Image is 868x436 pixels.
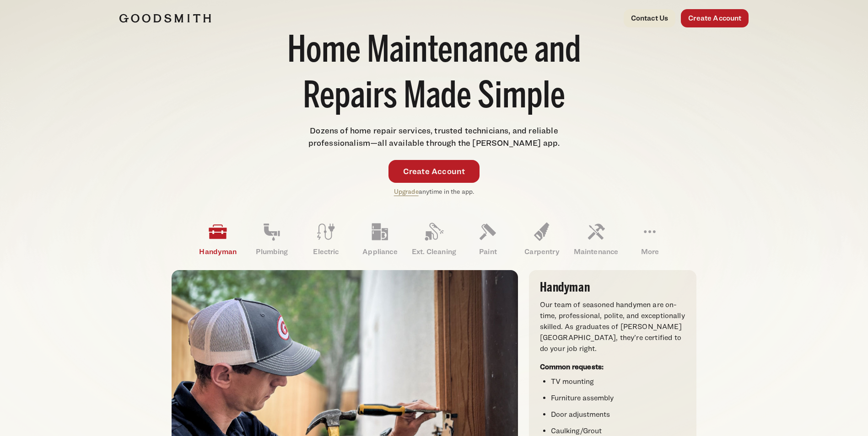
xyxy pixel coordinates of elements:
[681,9,749,27] a: Create Account
[308,126,560,148] span: Dozens of home repair services, trusted technicians, and reliable professionalism—all available t...
[353,215,407,263] a: Appliance
[277,29,592,121] h1: Home Maintenance and Repairs Made Simple
[191,215,245,263] a: Handyman
[623,215,677,263] a: More
[394,187,419,195] a: Upgrade
[388,160,480,183] a: Create Account
[245,215,299,263] a: Plumbing
[119,14,211,23] img: Goodsmith
[394,186,474,197] p: anytime in the app.
[551,409,685,420] li: Door adjustments
[515,246,569,257] p: Carpentry
[623,246,677,257] p: More
[299,215,353,263] a: Electric
[407,215,461,263] a: Ext. Cleaning
[569,246,623,257] p: Maintenance
[299,246,353,257] p: Electric
[515,215,569,263] a: Carpentry
[569,215,623,263] a: Maintenance
[461,246,515,257] p: Paint
[540,299,685,354] p: Our team of seasoned handymen are on-time, professional, polite, and exceptionally skilled. As gr...
[551,376,685,387] li: TV mounting
[245,246,299,257] p: Plumbing
[540,362,604,371] strong: Common requests:
[624,9,676,27] a: Contact Us
[191,246,245,257] p: Handyman
[407,246,461,257] p: Ext. Cleaning
[540,281,685,294] h3: Handyman
[551,393,685,404] li: Furniture assembly
[353,246,407,257] p: Appliance
[461,215,515,263] a: Paint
